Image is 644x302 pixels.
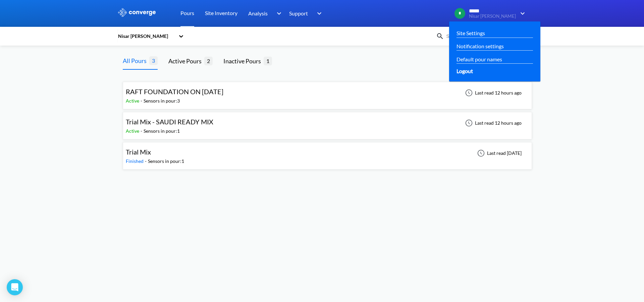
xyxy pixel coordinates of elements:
span: Logout [457,67,473,75]
div: Last read 12 hours ago [462,119,524,127]
a: Default pour names [457,55,502,63]
span: Analysis [248,9,268,17]
span: Finished [126,158,145,164]
span: Support [289,9,308,17]
a: Notification settings [457,42,504,50]
span: - [141,98,144,104]
span: - [141,128,144,134]
span: Trial Mix - SAUDI READY MIX [126,118,213,126]
span: 1 [264,57,272,65]
div: Active Pours [168,56,204,66]
img: downArrow.svg [313,9,323,17]
span: - [145,158,148,164]
div: Sensors in pour: 3 [144,97,180,105]
div: Nisar [PERSON_NAME] [117,33,175,40]
div: Sensors in pour: 1 [148,158,184,165]
div: Sensors in pour: 1 [144,127,180,135]
img: downArrow.svg [272,9,283,17]
a: Site Settings [457,29,485,37]
span: Active [126,128,141,134]
a: Trial MixFinished-Sensors in pour:1Last read [DATE] [123,150,532,156]
span: RAFT FOUNDATION ON [DATE] [126,87,223,96]
div: Inactive Pours [223,56,264,66]
div: Last read [DATE] [474,149,524,157]
input: Search for a pour by name [444,33,525,40]
div: Open Intercom Messenger [7,279,23,295]
span: 2 [204,57,213,65]
img: downArrow.svg [516,9,527,17]
span: Nisar [PERSON_NAME] [469,14,516,19]
span: Active [126,98,141,104]
img: icon-search.svg [436,32,444,40]
a: Trial Mix - SAUDI READY MIXActive-Sensors in pour:1Last read 12 hours ago [123,120,532,125]
span: Trial Mix [126,148,151,156]
span: 3 [149,56,158,65]
div: All Pours [123,56,149,65]
div: Last read 12 hours ago [462,89,524,97]
a: RAFT FOUNDATION ON [DATE]Active-Sensors in pour:3Last read 12 hours ago [123,89,532,95]
img: logo_ewhite.svg [117,8,156,17]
